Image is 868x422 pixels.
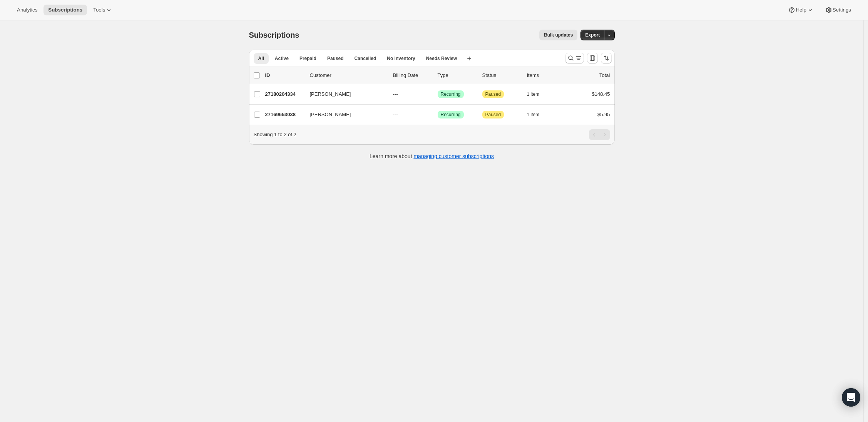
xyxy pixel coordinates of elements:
[265,72,610,79] div: IDCustomerBilling DateTypeStatusItemsTotal
[485,91,501,97] span: Paused
[413,153,494,159] a: managing customer subscriptions
[592,91,610,97] span: $148.45
[370,152,494,160] p: Learn more about
[393,91,398,97] span: ---
[527,109,548,120] button: 1 item
[796,7,806,13] span: Help
[441,91,461,97] span: Recurring
[43,5,87,15] button: Subscriptions
[265,111,304,118] p: 27169653038
[601,53,612,63] button: Sort the results
[597,112,610,117] span: $5.95
[393,112,398,117] span: ---
[12,5,42,15] button: Analytics
[393,72,431,79] p: Billing Date
[254,131,296,138] p: Showing 1 to 2 of 2
[463,53,475,64] button: Create new view
[565,53,584,63] button: Search and filter results
[587,53,598,63] button: Customize table column order and visibility
[258,55,264,62] span: All
[327,55,344,62] span: Paused
[580,30,604,40] button: Export
[539,30,577,40] button: Bulk updates
[265,90,304,98] p: 27180204334
[842,388,860,407] div: Open Intercom Messenger
[265,72,304,79] p: ID
[48,7,82,13] span: Subscriptions
[783,5,818,15] button: Help
[275,55,289,62] span: Active
[485,112,501,118] span: Paused
[305,88,382,100] button: [PERSON_NAME]
[833,7,851,13] span: Settings
[89,5,117,15] button: Tools
[426,55,457,62] span: Needs Review
[265,109,610,120] div: 27169653038[PERSON_NAME]---SuccessRecurringAttentionPaused1 item$5.95
[310,90,351,98] span: [PERSON_NAME]
[310,72,387,79] p: Customer
[544,32,573,38] span: Bulk updates
[310,111,351,118] span: [PERSON_NAME]
[441,112,461,118] span: Recurring
[585,32,600,38] span: Export
[820,5,856,15] button: Settings
[599,72,610,79] p: Total
[305,108,382,121] button: [PERSON_NAME]
[527,89,548,100] button: 1 item
[265,89,610,100] div: 27180204334[PERSON_NAME]---SuccessRecurringAttentionPaused1 item$148.45
[387,55,415,62] span: No inventory
[527,112,540,118] span: 1 item
[299,55,316,62] span: Prepaid
[249,31,299,39] span: Subscriptions
[355,55,376,62] span: Cancelled
[589,129,610,140] nav: Pagination
[527,72,565,79] div: Items
[482,72,521,79] p: Status
[527,91,540,97] span: 1 item
[17,7,37,13] span: Analytics
[93,7,105,13] span: Tools
[438,72,476,79] div: Type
